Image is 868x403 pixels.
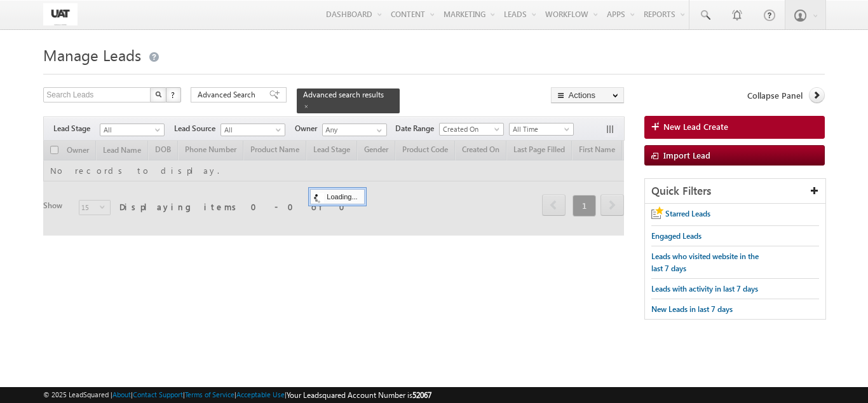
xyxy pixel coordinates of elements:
[171,89,177,100] span: ?
[440,124,500,135] span: Created On
[651,304,733,314] span: New Leads in last 7 days
[155,91,161,97] img: Search
[112,390,131,399] a: About
[747,90,803,101] span: Collapse Panel
[166,87,181,103] button: ?
[303,90,384,99] span: Advanced search results
[551,87,624,103] button: Actions
[663,121,728,132] span: New Lead Create
[221,124,281,136] span: All
[287,390,431,400] span: Your Leadsquared Account Number is
[509,123,574,136] a: All Time
[322,124,387,136] input: Type to Search
[370,124,386,137] a: Show All Items
[43,45,141,65] span: Manage Leads
[510,124,570,135] span: All Time
[43,389,431,401] span: © 2025 LeadSquared | | | | |
[100,124,165,136] a: All
[412,390,431,400] span: 52067
[663,150,710,160] span: Import Lead
[651,231,702,241] span: Engaged Leads
[295,123,322,134] span: Owner
[198,89,259,101] span: Advanced Search
[439,123,504,136] a: Created On
[174,123,220,134] span: Lead Source
[133,390,183,399] a: Contact Support
[651,251,759,273] span: Leads who visited website in the last 7 days
[645,179,825,204] div: Quick Filters
[53,123,100,134] span: Lead Stage
[310,189,364,204] div: Loading...
[220,124,285,136] a: All
[100,124,161,136] span: All
[665,209,710,218] span: Starred Leads
[236,390,285,399] a: Acceptable Use
[651,284,758,293] span: Leads with activity in last 7 days
[395,123,439,134] span: Date Range
[185,390,234,399] a: Terms of Service
[644,116,825,139] a: New Lead Create
[43,3,78,25] img: Custom Logo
